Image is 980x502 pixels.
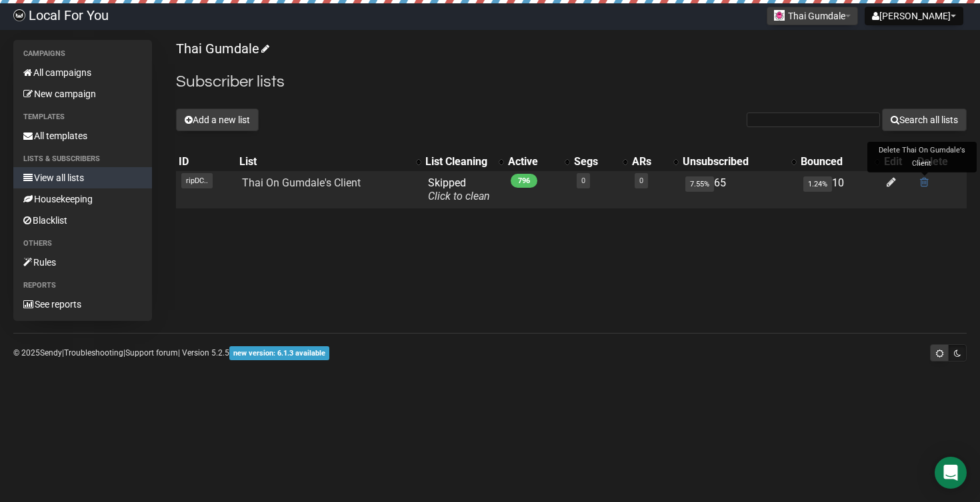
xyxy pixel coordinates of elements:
[13,151,152,167] li: Lists & subscribers
[176,152,237,171] th: ID: No sort applied, sorting is disabled
[803,176,832,192] span: 1.24%
[798,152,881,171] th: Bounced: No sort applied, activate to apply an ascending sort
[181,173,213,188] span: ripDC..
[571,152,629,171] th: Segs: No sort applied, activate to apply an ascending sort
[176,70,967,94] h2: Subscriber lists
[176,109,259,131] button: Add a new list
[423,152,505,171] th: List Cleaning: No sort applied, activate to apply an ascending sort
[882,109,967,131] button: Search all lists
[40,348,62,358] a: Sendy
[229,348,329,358] a: new version: 6.1.3 available
[242,176,361,189] a: Thai On Gumdale's Client
[179,155,234,168] div: ID
[13,294,152,315] a: See reports
[13,252,152,273] a: Rules
[508,155,558,168] div: Active
[13,278,152,294] li: Reports
[632,155,667,168] div: ARs
[176,41,267,57] a: Thai Gumdale
[798,171,881,208] td: 10
[505,152,571,171] th: Active: No sort applied, activate to apply an ascending sort
[425,155,492,168] div: List Cleaning
[639,176,643,185] a: 0
[428,176,490,202] span: Skipped
[13,167,152,188] a: View all lists
[13,83,152,105] a: New campaign
[13,346,329,360] p: © 2025 | | | Version 5.2.5
[767,7,858,25] button: Thai Gumdale
[13,188,152,210] a: Housekeeping
[801,155,868,168] div: Bounced
[935,457,967,489] div: Open Intercom Messenger
[428,190,490,202] a: Click to clean
[13,62,152,83] a: All campaigns
[13,46,152,62] li: Campaigns
[865,7,963,25] button: [PERSON_NAME]
[64,348,123,358] a: Troubleshooting
[680,171,798,208] td: 65
[511,174,537,188] span: 796
[581,176,585,185] a: 0
[685,176,714,192] span: 7.55%
[13,125,152,146] a: All templates
[239,155,409,168] div: List
[13,210,152,231] a: Blacklist
[237,152,423,171] th: List: No sort applied, activate to apply an ascending sort
[774,10,785,21] img: 885.png
[680,152,798,171] th: Unsubscribed: No sort applied, activate to apply an ascending sort
[229,346,329,360] span: new version: 6.1.3 available
[13,236,152,252] li: Others
[13,9,25,21] img: d61d2441668da63f2d83084b75c85b29
[574,155,615,168] div: Segs
[629,152,680,171] th: ARs: No sort applied, activate to apply an ascending sort
[683,155,785,168] div: Unsubscribed
[125,348,178,358] a: Support forum
[867,142,977,172] div: Delete Thai On Gumdale's Client
[13,109,152,125] li: Templates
